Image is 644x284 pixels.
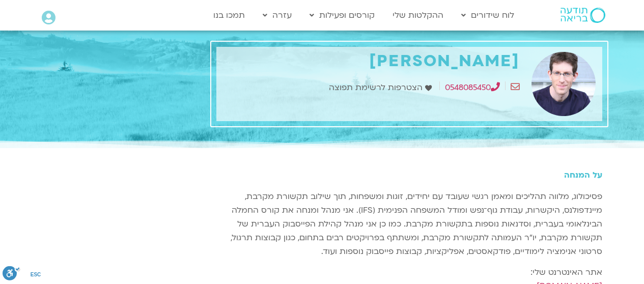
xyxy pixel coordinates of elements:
p: פסיכולוג, מלווה תהליכים ומאמן רגשי שעובד עם יחידים, זוגות ומשפחות, תוך שילוב תקשורת מקרבת, מיינדפ... [216,190,602,259]
a: ההקלטות שלי [387,6,449,25]
span: הצטרפות לרשימת תפוצה [329,81,425,95]
a: תמכו בנו [208,6,250,25]
img: תודעה בריאה [561,8,605,23]
a: קורסים ופעילות [304,6,380,25]
h5: על המנחה [216,171,602,180]
h1: [PERSON_NAME] [221,52,520,71]
a: לוח שידורים [456,6,519,25]
a: עזרה [258,6,297,25]
a: הצטרפות לרשימת תפוצה [329,81,434,95]
a: 0548085450 [445,82,500,93]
